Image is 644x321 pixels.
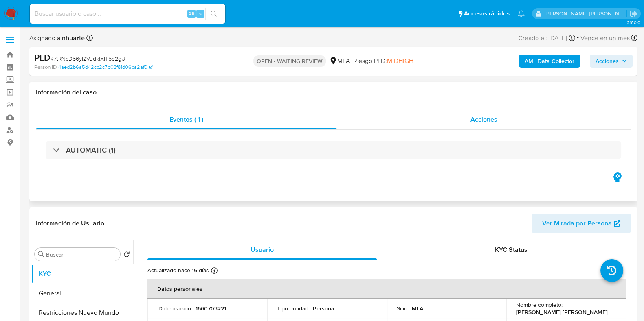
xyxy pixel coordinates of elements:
[31,264,133,284] button: KYC
[123,251,130,260] button: Volver al orden por defecto
[147,279,626,299] th: Datos personales
[38,251,44,258] button: Buscar
[46,141,621,159] div: AUTOMATIC (1)
[387,56,413,66] span: MIDHIGH
[157,305,192,312] p: ID de usuario :
[542,214,612,233] span: Ver Mirada por Persona
[590,55,633,68] button: Acciones
[519,55,580,68] button: AML Data Collector
[516,308,607,316] p: [PERSON_NAME] [PERSON_NAME]
[51,55,125,63] span: # 7tRNcD56yI2VudklXIT5d2gU
[36,219,104,227] h1: Información de Usuario
[495,245,528,254] span: KYC Status
[30,9,225,19] input: Buscar usuario o caso...
[629,9,638,18] a: Salir
[34,51,51,64] b: PLD
[66,146,116,155] h3: AUTOMATIC (1)
[205,8,222,20] button: search-icon
[196,305,226,312] p: 1660703221
[60,33,85,43] b: nhuarte
[397,305,409,312] p: Sitio :
[46,251,117,258] input: Buscar
[516,301,563,308] p: Nombre completo :
[34,63,57,71] b: Person ID
[36,88,631,96] h1: Información del caso
[577,33,579,44] span: -
[596,55,619,68] span: Acciones
[464,9,510,18] span: Accesos rápidos
[580,34,630,43] span: Vence en un mes
[253,55,326,67] p: OPEN - WAITING REVIEW
[251,245,274,254] span: Usuario
[188,10,195,17] span: Alt
[525,55,574,68] b: AML Data Collector
[353,57,413,66] span: Riesgo PLD:
[169,115,203,124] span: Eventos ( 1 )
[412,305,423,312] p: MLA
[329,57,350,66] div: MLA
[518,10,525,17] a: Notificaciones
[31,284,133,303] button: General
[470,115,497,124] span: Acciones
[199,10,202,17] span: s
[29,34,85,43] span: Asignado a
[58,63,153,71] a: 4aed2b6a5d42cc2c7b03f81d06ca2af0
[532,214,631,233] button: Ver Mirada por Persona
[147,266,209,274] p: Actualizado hace 16 días
[313,305,334,312] p: Persona
[545,10,627,17] p: noelia.huarte@mercadolibre.com
[518,33,575,44] div: Creado el: [DATE]
[277,305,310,312] p: Tipo entidad :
